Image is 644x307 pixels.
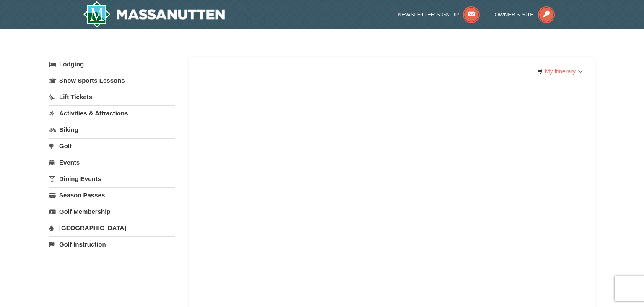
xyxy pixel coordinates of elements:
[49,236,175,252] a: Golf Instruction
[49,122,175,137] a: Biking
[49,138,175,154] a: Golf
[398,11,459,18] span: Newsletter Sign Up
[83,1,225,28] a: Massanutten Resort
[495,11,534,18] span: Owner's Site
[398,11,480,18] a: Newsletter Sign Up
[49,73,175,88] a: Snow Sports Lessons
[495,11,555,18] a: Owner's Site
[49,105,175,121] a: Activities & Attractions
[49,57,175,72] a: Lodging
[49,171,175,186] a: Dining Events
[532,65,588,78] a: My Itinerary
[49,187,175,203] a: Season Passes
[49,155,175,170] a: Events
[83,1,225,28] img: Massanutten Resort Logo
[49,204,175,219] a: Golf Membership
[49,89,175,105] a: Lift Tickets
[49,220,175,236] a: [GEOGRAPHIC_DATA]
